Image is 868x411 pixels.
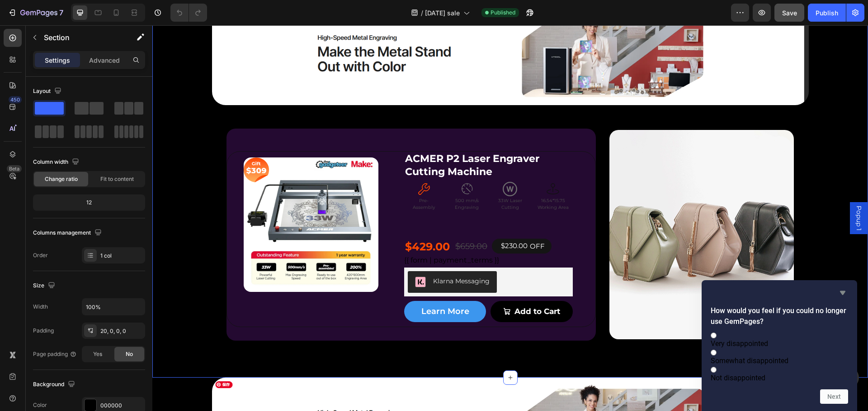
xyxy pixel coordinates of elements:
p: Pre- [253,172,290,179]
div: {{ form | payment_terms }} [252,230,420,240]
span: Not disappointed [711,374,765,382]
div: Column width [33,156,81,168]
span: Published [491,9,515,17]
div: How would you feel if you could no longer use GemPages? [711,331,848,382]
div: Order [33,251,48,259]
div: $230.00 [348,215,376,226]
p: Working Area [382,179,420,185]
button: Publish [808,4,846,22]
div: Size [33,280,57,292]
button: 7 [4,4,67,22]
p: 500 mm/s Engraving [296,172,333,185]
div: 450 [9,96,22,103]
input: Very disappointed [711,332,717,338]
button: Hide survey [837,287,848,298]
button: <span style="font-size:18px;">Learn more</span> [252,276,334,297]
button: Add to Cart [338,276,420,297]
img: CKSe1sH0lu8CEAE=.png [263,251,274,262]
img: ACMER P2 Laser Engraver Cutting Machine [91,132,226,267]
div: 1 col [100,252,143,260]
div: $429.00 [252,213,298,229]
input: Not disappointed [711,367,717,373]
p: 7 [59,7,63,18]
div: $659.00 [302,215,336,227]
p: Assembly [253,179,290,185]
span: Somewhat disappointed [711,356,788,365]
div: Background [33,379,77,391]
div: How would you feel if you could no longer use GemPages? [711,287,848,404]
div: Color [33,401,47,409]
div: Columns management [33,227,104,239]
div: Page padding [33,350,77,358]
div: 000000 [100,402,143,410]
p: Settings [45,55,70,65]
input: Somewhat disappointed [711,350,717,356]
span: Fit to content [100,175,134,183]
span: Save [782,9,797,17]
button: Klarna Messaging [255,246,344,268]
div: Add to Cart [362,279,408,293]
h2: How would you feel if you could no longer use GemPages? [711,305,848,327]
span: [DATE] sale [425,8,460,18]
button: Next question [820,389,848,404]
span: Yes [93,350,102,358]
div: OFF [376,215,394,227]
img: image_demo.jpg [457,105,642,314]
span: Popup 1 [702,180,711,205]
span: Learn more [269,279,317,293]
p: Advanced [89,55,120,65]
p: Section [44,32,118,43]
input: Auto [82,299,145,315]
p: 16.54*15.75 [382,172,420,179]
p: 33W Laser Cutting [339,172,376,185]
span: Very disappointed [711,339,768,348]
span: Change ratio [45,175,78,183]
div: Undo/Redo [170,4,207,22]
div: Padding [33,327,54,335]
iframe: Design area [152,25,868,411]
span: No [126,350,133,358]
div: Width [33,303,48,311]
div: 20, 0, 0, 0 [100,327,143,335]
div: Klarna Messaging [281,251,337,261]
button: Save [774,4,804,22]
div: 12 [35,196,143,209]
h1: ACMER P2 Laser Engraver Cutting Machine [252,126,420,154]
span: / [421,8,423,18]
div: Layout [33,85,63,97]
div: Publish [816,8,838,18]
div: Beta [7,165,22,172]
